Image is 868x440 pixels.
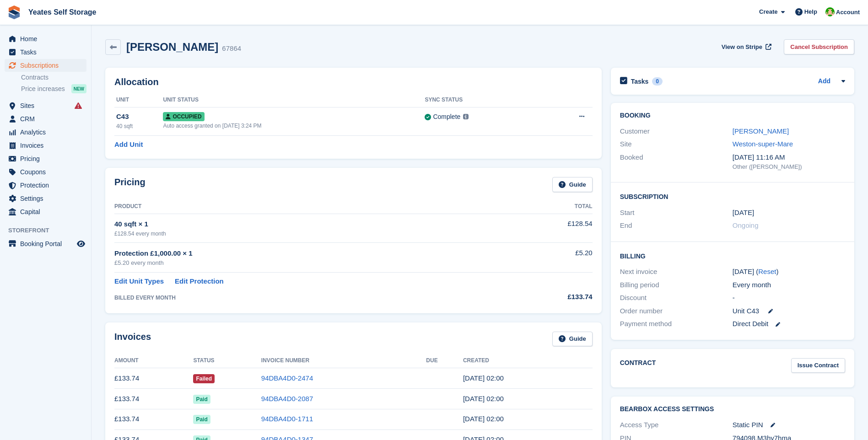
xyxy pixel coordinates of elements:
a: menu [5,205,86,218]
time: 2025-07-08 01:00:52 UTC [463,395,504,402]
div: Customer [620,126,733,137]
span: CRM [20,113,75,125]
div: C43 [116,112,163,122]
div: End [620,220,733,231]
a: menu [5,46,86,59]
span: Occupied [163,112,204,121]
th: Created [463,354,593,368]
div: Static PIN [733,420,845,430]
a: Edit Protection [175,276,224,287]
div: Direct Debit [733,319,845,329]
div: Site [620,139,733,150]
a: Guide [552,332,593,347]
a: Weston-super-Mare [733,140,793,148]
img: stora-icon-8386f47178a22dfd0bd8f6a31ec36ba5ce8667c1dd55bd0f319d3a0aa187defe.svg [7,5,21,19]
div: Start [620,208,733,218]
div: Billing period [620,280,733,290]
span: Unit C43 [733,306,759,317]
span: Create [759,7,777,16]
td: £133.74 [114,368,193,389]
div: Order number [620,306,733,317]
th: Status [193,354,261,368]
th: Total [504,199,592,214]
h2: Allocation [114,77,593,87]
span: Coupons [20,166,75,178]
a: 94DBA4D0-1711 [261,415,313,423]
div: BILLED EVERY MONTH [114,294,504,302]
div: Discount [620,293,733,303]
a: menu [5,99,86,112]
span: Paid [193,415,210,424]
time: 2025-02-08 01:00:00 UTC [733,208,754,218]
a: Yeates Self Storage [25,5,100,20]
img: icon-info-grey-7440780725fd019a000dd9b08b2336e03edf1995a4989e88bcd33f0948082b44.svg [463,114,469,119]
div: Auto access granted on [DATE] 3:24 PM [163,122,425,130]
a: menu [5,237,86,250]
span: Invoices [20,139,75,152]
h2: Booking [620,112,845,119]
h2: Subscription [620,192,845,201]
a: menu [5,166,86,178]
img: Angela Field [825,7,835,16]
span: Subscriptions [20,59,75,72]
div: [DATE] ( ) [733,267,845,277]
div: 0 [652,77,663,86]
a: View on Stripe [718,39,773,54]
span: Settings [20,192,75,205]
div: Every month [733,280,845,290]
div: £5.20 every month [114,258,504,268]
div: Booked [620,152,733,172]
a: Add Unit [114,140,143,150]
div: 67864 [222,43,241,54]
span: Price increases [21,85,65,93]
a: menu [5,192,86,205]
span: Paid [193,395,210,404]
h2: BearBox Access Settings [620,406,845,413]
i: Smart entry sync failures have occurred [75,102,82,109]
td: £5.20 [504,243,592,273]
a: Contracts [21,73,86,82]
h2: [PERSON_NAME] [126,41,218,53]
span: View on Stripe [722,43,762,52]
div: £128.54 every month [114,230,504,238]
td: £128.54 [504,214,592,242]
div: £133.74 [504,292,592,302]
a: Guide [552,177,593,192]
a: menu [5,139,86,152]
a: [PERSON_NAME] [733,127,789,135]
span: Tasks [20,46,75,59]
a: Add [818,76,830,87]
div: [DATE] 11:16 AM [733,152,845,163]
span: Booking Portal [20,237,75,250]
h2: Billing [620,251,845,260]
a: Issue Contract [791,358,845,373]
a: menu [5,152,86,165]
span: Ongoing [733,221,759,229]
div: Payment method [620,319,733,329]
h2: Pricing [114,177,146,192]
th: Due [426,354,463,368]
div: Other ([PERSON_NAME]) [733,162,845,172]
th: Unit [114,93,163,107]
a: menu [5,179,86,192]
time: 2025-08-08 01:00:54 UTC [463,374,504,382]
div: Access Type [620,420,733,430]
span: Help [804,7,817,16]
a: 94DBA4D0-2087 [261,395,313,402]
a: menu [5,32,86,45]
td: £133.74 [114,409,193,429]
th: Amount [114,354,193,368]
a: Preview store [75,238,86,249]
span: Account [836,8,860,17]
span: Sites [20,99,75,112]
div: NEW [71,84,86,93]
time: 2025-06-08 01:00:55 UTC [463,415,504,423]
a: Reset [758,268,776,275]
span: Protection [20,179,75,192]
div: Complete [433,112,460,122]
div: 40 sqft [116,122,163,130]
a: menu [5,59,86,72]
h2: Tasks [631,77,649,86]
h2: Contract [620,358,656,373]
a: 94DBA4D0-2474 [261,374,313,382]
